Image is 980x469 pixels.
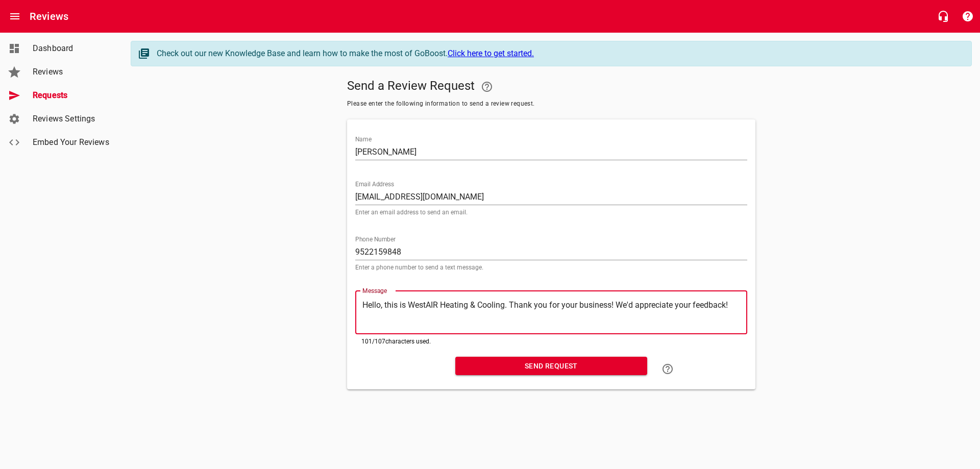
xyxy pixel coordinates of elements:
label: Phone Number [355,236,396,242]
span: Reviews Settings [33,113,110,125]
a: Click here to get started. [448,48,534,58]
textarea: Hello, this is WestAIR Heating & Cooling. Thank you for your business! We'd appreciate your feedb... [362,300,740,325]
button: Support Portal [955,4,980,29]
span: Send Request [463,360,639,373]
button: Live Chat [931,4,955,29]
button: Send Request [455,357,647,376]
span: Please enter the following information to send a review request. [347,99,755,109]
label: Name [355,136,372,142]
span: Dashboard [33,42,110,55]
span: Reviews [33,66,110,78]
a: Learn how to "Send a Review Request" [655,357,680,381]
h6: Reviews [30,8,68,24]
p: Enter an email address to send an email. [355,209,747,215]
button: Open drawer [3,4,27,29]
span: 101 / 107 characters used. [361,338,431,345]
span: Embed Your Reviews [33,136,110,149]
a: Your Google or Facebook account must be connected to "Send a Review Request" [475,75,499,99]
div: Check out our new Knowledge Base and learn how to make the most of GoBoost. [157,47,961,60]
label: Email Address [355,181,394,187]
p: Enter a phone number to send a text message. [355,264,747,270]
h5: Send a Review Request [347,75,755,99]
span: Requests [33,89,110,102]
